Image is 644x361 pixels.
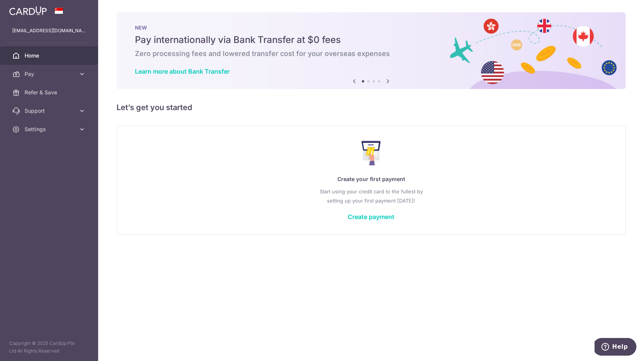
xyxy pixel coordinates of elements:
[18,5,33,12] span: Help
[25,107,75,115] span: Support
[12,27,86,35] p: [EMAIL_ADDRESS][DOMAIN_NAME]
[9,6,47,15] img: CardUp
[361,141,381,165] img: Make Payment
[135,49,607,58] h6: Zero processing fees and lowered transfer cost for your overseas expenses
[25,52,75,59] span: Home
[348,213,394,221] a: Create payment
[25,89,75,96] span: Refer & Save
[25,125,75,133] span: Settings
[25,70,75,78] span: Pay
[595,338,636,357] iframe: Opens a widget where you can find more information
[132,187,610,205] p: Start using your credit card to the fullest by setting up your first payment [DATE]!
[117,12,626,89] img: Bank transfer banner
[135,34,607,46] h5: Pay internationally via Bank Transfer at $0 fees
[135,68,230,75] a: Learn more about Bank Transfer
[132,175,610,184] p: Create your first payment
[117,101,626,114] h5: Let’s get you started
[135,25,607,31] p: NEW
